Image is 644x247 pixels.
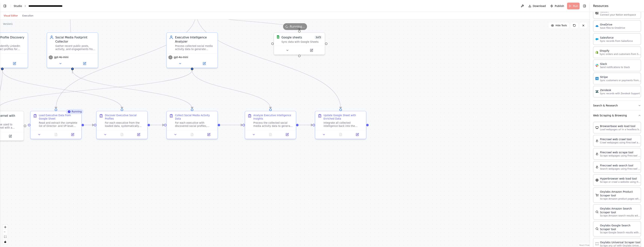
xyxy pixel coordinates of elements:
[600,190,641,197] div: Oxylabs Amazon Product Scraper tool
[600,224,641,231] div: Oxylabs Google Search Scraper tool
[132,132,146,137] button: Open in side panel
[183,132,201,137] button: No output available
[194,12,343,109] g: Edge from de39e5e0-4294-4d40-ae36-23a09e959640 to b4446f71-3f86-42bd-822d-50d549c59275
[55,35,95,43] div: Social Media Footprint Collector
[600,26,625,29] p: Save files to OneDrive
[166,32,218,68] div: Executive Intelligence AnalyzerProcess collected social media activity data to generate comprehen...
[54,12,198,109] g: Edge from de39e5e0-4294-4d40-ae36-23a09e959640 to 83ba4f31-a11f-49be-b8ec-b92d6afdefa7
[600,40,633,43] p: Sync records from Salesforce
[96,111,148,139] div: Discover Executive Social ProfilesFor each executive from the loaded data, systematically search ...
[3,230,8,234] button: zoom out
[596,165,599,168] img: FirecrawlSearchTool
[3,61,26,66] button: Open in side panel
[277,35,280,39] img: Google Sheets
[55,44,95,51] div: Gather recent public posts, activity, and engagements from LinkedIn and X (Twitter) profiles iden...
[600,240,641,244] div: Oxylabs Universal Scraper tool
[600,164,641,167] div: Firecrawl web search tool
[47,32,98,68] div: Social Media Footprint CollectorGather recent public posts, activity, and engagements from Linked...
[194,12,301,30] g: Edge from de39e5e0-4294-4d40-ae36-23a09e959640 to 780e575a-f38a-4599-8e99-f53f3812a28d
[166,111,218,139] div: Collect Social Media Activity DataFor each executive with discovered social profiles, collect the...
[600,154,641,157] p: Scrape webpages using Firecrawl and return the contents
[3,225,8,244] div: React Flow controls
[323,114,364,120] div: Update Google Sheet with Enriched Data
[314,35,322,39] span: Number of enabled actions
[39,114,79,120] div: Load Executive Data from Google Sheet
[596,179,599,182] img: HyperbrowserLoadTool
[596,242,599,245] img: OxylabsUniversalScraperTool
[600,53,641,56] p: Sync orders and customers from Shopify
[600,141,641,144] p: Crawl webpages using Firecrawl and return the contents
[66,109,83,114] div: Running
[39,121,79,128] div: Read and extract the complete list of Director- and VP-level executives from the Google Sheet spe...
[175,114,215,120] div: Collect Social Media Activity Data
[175,121,215,128] div: For each executive with discovered social profiles, collect their recent public social media acti...
[596,64,599,67] img: Slack
[332,132,349,137] button: No output available
[549,22,569,28] button: Hide Tools
[600,137,641,141] div: Firecrawl web crawl tool
[281,35,302,39] div: Google sheets
[600,13,636,16] p: Connect your Notion workspace
[274,32,325,55] div: Google SheetsGoogle sheets3of3Sync data with Google Sheets
[600,150,641,154] div: Firecrawl web scrape tool
[600,214,641,217] p: Scrape Amazon search results with Oxylabs Amazon Search Scraper
[596,139,599,142] img: FirecrawlCrawlWebsiteTool
[2,3,7,9] button: Show left sidebar
[299,123,313,127] g: Edge from 4ffd7fea-492a-4839-99de-18c1693b33b2 to b4446f71-3f86-42bd-822d-50d549c59275
[600,177,641,180] div: Hyperbrowser web load tool
[175,35,215,43] div: Executive Intelligence Analyzer
[66,132,80,137] button: Open in side panel
[280,132,294,137] button: Open in side panel
[596,126,599,129] img: BrowserbaseLoadTool
[202,132,216,137] button: Open in side panel
[253,114,293,120] div: Analyze Executive Intelligence Insights
[527,3,547,9] button: Download
[175,44,215,51] div: Process collected social media activity data to generate comprehensive insights including key top...
[596,90,599,93] img: Zendesk
[323,121,364,128] div: Integrate all collected intelligence back into the original Google Sheet by updating each executi...
[596,25,599,28] img: OneDrive
[190,70,273,109] g: Edge from 30834fd7-ee3c-414d-a6c5-e3f48c67e39f to 4ffd7fea-492a-4839-99de-18c1693b33b2
[281,40,322,44] div: Sync data with Google Sheets
[1,13,20,18] button: Visual Editor
[54,56,69,59] span: gpt-4o-mini
[600,167,641,170] p: Search webpages using Firecrawl and return the results
[290,24,305,29] span: Running...
[596,38,599,41] img: Salesforce
[105,114,145,120] div: Discover Executive Social Profiles
[533,4,546,8] span: Download
[555,24,567,27] span: Hide Tools
[549,3,566,9] button: Publish
[3,239,8,244] button: toggle interactivity
[596,77,599,80] img: Stripe
[600,180,641,183] p: Scrape or crawl a website using Hyperbrowser and return the contents in properly formatted markdo...
[600,231,641,234] p: Scrape Google Search results with Oxylabs Google Search Scraper
[3,225,8,230] button: zoom in
[20,13,36,18] button: Execution
[593,4,608,8] h4: Resources
[600,62,630,66] div: Slack
[600,23,625,26] div: OneDrive
[113,132,131,137] button: No output available
[579,244,590,246] a: React Flow attribution
[600,75,641,79] div: Stripe
[596,152,599,155] img: FirecrawlScrapeWebsiteTool
[600,128,641,131] p: Load webpages url in a headless browser using Browserbase and return the contents
[220,123,242,127] g: Edge from e0be4af9-db33-4875-9e8b-2dcca4363891 to 4ffd7fea-492a-4839-99de-18c1693b33b2
[600,49,641,53] div: Shopify
[315,111,366,139] div: Update Google Sheet with Enriched DataIntegrate all collected intelligence back into the original...
[70,70,194,109] g: Edge from 14a37190-1863-4cf6-a14c-11cfba2f296f to e0be4af9-db33-4875-9e8b-2dcca4363891
[596,11,599,14] img: Notion
[14,4,22,7] a: Studio
[593,111,641,120] button: Web Scraping & Browsing
[3,234,8,239] button: fit view
[600,79,641,82] p: Sync customers or payments from Stripe
[596,51,598,54] img: Shopify
[30,111,82,139] div: RunningLoad Executive Data from Google SheetRead and extract the complete list of Director- and V...
[593,101,641,110] button: Search & Research
[84,123,94,127] g: Edge from 83ba4f31-a11f-49be-b8ec-b92d6afdefa7 to 56323aae-53f0-47b9-b056-7c9479c31231
[555,4,564,8] span: Publish
[600,36,633,40] div: Salesforce
[150,123,164,127] g: Edge from 56323aae-53f0-47b9-b056-7c9479c31231 to e0be4af9-db33-4875-9e8b-2dcca4363891
[192,61,216,66] button: Open in side panel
